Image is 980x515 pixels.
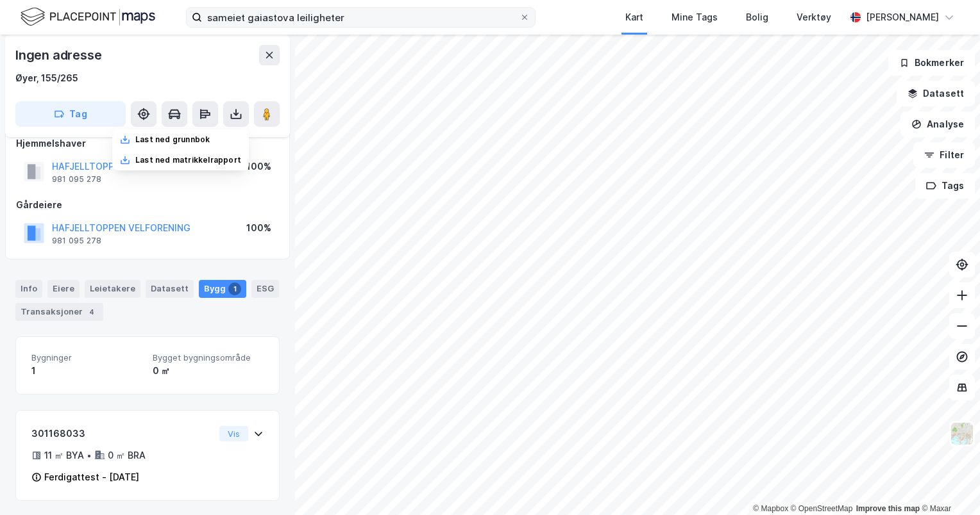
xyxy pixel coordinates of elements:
div: Transaksjoner [15,303,103,321]
button: Datasett [897,81,975,106]
button: Filter [913,142,975,168]
a: Mapbox [753,504,788,513]
div: • [87,450,92,461]
button: Tag [15,101,126,127]
div: Eiere [47,280,80,298]
img: logo.f888ab2527a4732fd821a326f86c7f29.svg [21,6,155,28]
div: [PERSON_NAME] [866,10,939,25]
div: Bygg [199,280,246,298]
div: 4 [85,306,98,318]
div: Datasett [146,280,194,298]
div: ESG [251,280,279,298]
div: Ferdigattest - [DATE] [44,470,139,485]
div: 0 ㎡ BRA [108,448,146,463]
div: Leietakere [85,280,140,298]
div: 0 ㎡ [153,363,264,379]
div: 981 095 278 [52,236,101,246]
span: Bygget bygningsområde [153,352,264,363]
div: 301168033 [31,426,214,441]
div: Bolig [746,10,768,25]
div: 100% [246,220,271,236]
img: Z [950,421,974,446]
div: Mine Tags [672,10,718,25]
div: 1 [31,363,142,379]
div: 11 ㎡ BYA [44,448,84,463]
input: Søk på adresse, matrikkel, gårdeiere, leietakere eller personer [202,8,520,27]
div: Ingen adresse [15,45,104,65]
div: Kart [625,10,643,25]
a: OpenStreetMap [791,504,853,513]
a: Improve this map [856,504,920,513]
div: Last ned grunnbok [135,135,210,145]
button: Vis [219,426,248,441]
button: Tags [915,173,975,199]
button: Analyse [900,111,975,137]
div: 100% [246,159,271,174]
div: Hjemmelshaver [16,136,279,151]
div: Øyer, 155/265 [15,70,78,86]
span: Bygninger [31,352,142,363]
div: Gårdeiere [16,197,279,213]
div: Info [15,280,42,298]
button: Bokmerker [888,50,975,76]
div: Verktøy [797,10,831,25]
div: Last ned matrikkelrapport [135,155,241,165]
div: 981 095 278 [52,174,101,184]
iframe: Chat Widget [916,454,980,515]
div: 1 [228,282,241,295]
